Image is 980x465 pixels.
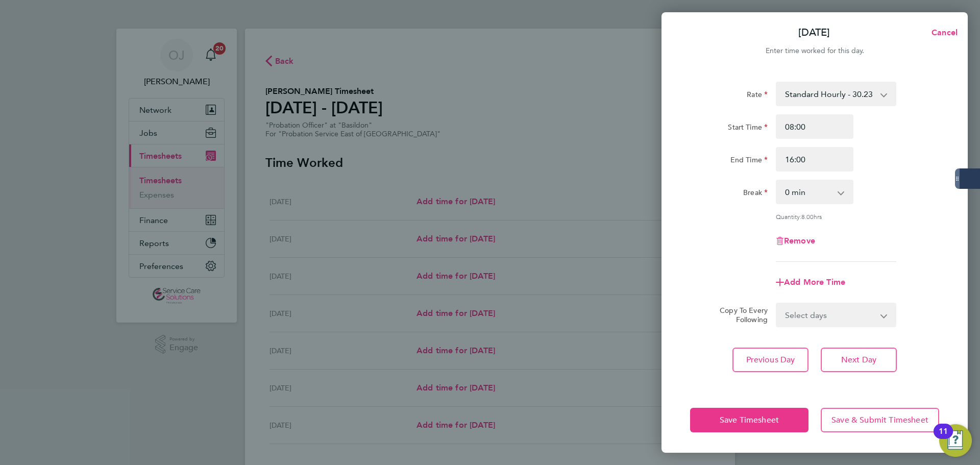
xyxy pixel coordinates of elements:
span: Next Day [841,355,876,365]
button: Add More Time [776,278,845,286]
label: End Time [730,155,768,167]
button: Cancel [915,22,968,43]
input: E.g. 18:00 [776,147,853,172]
div: 11 [939,431,948,445]
input: E.g. 08:00 [776,114,853,139]
button: Save & Submit Timesheet [821,408,939,432]
button: Open Resource Center, 11 new notifications [939,424,972,457]
label: Break [743,188,768,200]
label: Copy To Every Following [712,306,768,324]
span: Remove [784,236,815,246]
span: Previous Day [746,355,795,365]
span: Save Timesheet [720,415,779,425]
span: 8.00 [801,212,814,221]
button: Save Timesheet [690,408,808,432]
label: Start Time [728,123,768,135]
button: Remove [776,237,815,245]
button: Previous Day [732,348,808,372]
p: [DATE] [798,26,830,40]
span: Cancel [928,28,958,37]
span: Save & Submit Timesheet [831,415,928,425]
button: Next Day [821,348,897,372]
span: Add More Time [784,277,845,287]
div: Enter time worked for this day. [661,45,968,57]
div: Quantity: hrs [776,212,896,221]
label: Rate [747,90,768,102]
